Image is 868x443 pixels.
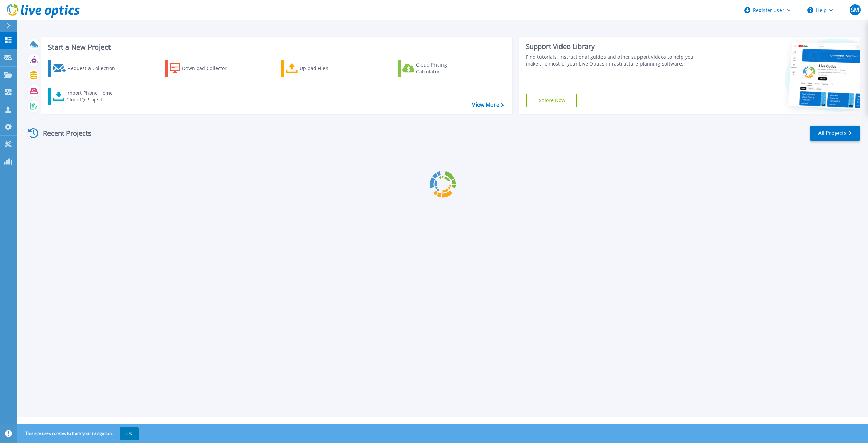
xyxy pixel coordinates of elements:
[48,43,504,51] h3: Start a New Project
[182,61,236,75] div: Download Collector
[526,54,702,67] div: Find tutorials, instructional guides and other support videos to help you make the most of your L...
[66,90,119,103] div: Import Phone Home CloudIQ Project
[300,61,354,75] div: Upload Files
[526,94,577,107] a: Explore Now!
[67,61,122,75] div: Request a Collection
[48,60,124,77] a: Request a Collection
[416,61,470,75] div: Cloud Pricing Calculator
[398,60,473,77] a: Cloud Pricing Calculator
[472,101,504,108] a: View More
[810,126,860,141] a: All Projects
[281,60,357,77] a: Upload Files
[26,125,101,142] div: Recent Projects
[19,427,139,440] span: This site uses cookies to track your navigation.
[165,60,240,77] a: Download Collector
[851,7,859,13] span: SM
[526,42,702,51] div: Support Video Library
[120,427,139,440] button: OK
